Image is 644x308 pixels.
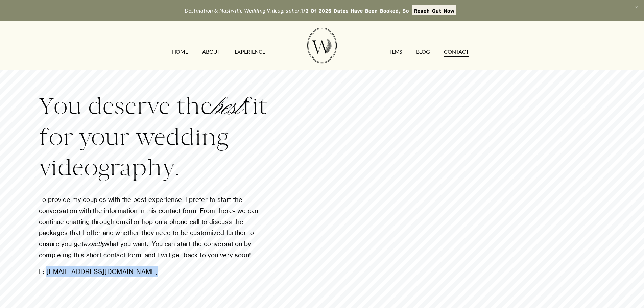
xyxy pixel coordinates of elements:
[444,46,469,57] a: CONTACT
[39,266,268,277] p: E: [EMAIL_ADDRESS][DOMAIN_NAME]
[414,8,455,14] strong: Reach Out Now
[307,28,336,63] img: Wild Fern Weddings
[172,46,188,57] a: HOME
[202,46,220,57] a: ABOUT
[412,5,456,15] a: Reach Out Now
[416,46,430,57] a: Blog
[39,194,268,261] p: To provide my couples with the best experience, I prefer to start the conversation with the infor...
[84,240,105,247] em: exactly
[235,46,265,57] a: EXPERIENCE
[212,93,242,122] em: best
[39,91,268,183] h2: You deserve the fit for your wedding videography.
[387,46,402,57] a: FILMS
